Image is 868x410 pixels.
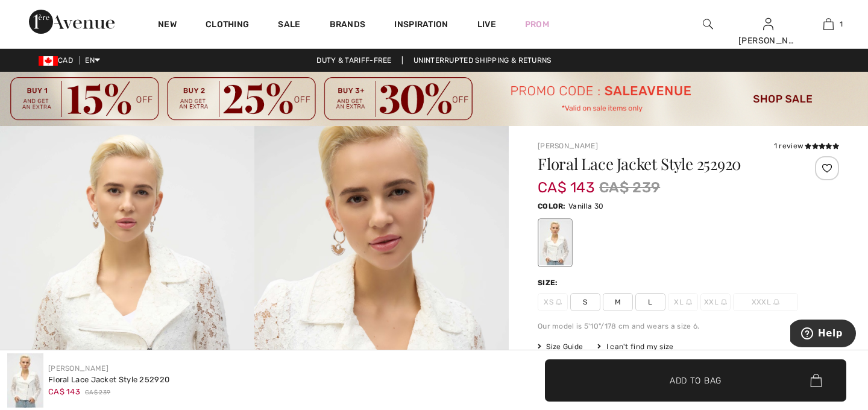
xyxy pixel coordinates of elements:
span: CA$ 143 [538,167,594,196]
a: Sign In [763,18,773,30]
a: Brands [330,19,366,32]
div: Our model is 5'10"/178 cm and wears a size 6. [538,321,839,332]
img: ring-m.svg [721,299,727,305]
span: CA$ 143 [48,387,80,396]
img: Canadian Dollar [39,56,58,66]
div: Vanilla 30 [539,220,571,265]
img: ring-m.svg [686,299,692,305]
div: Size: [538,277,561,288]
a: Sale [278,19,300,32]
a: [PERSON_NAME] [48,364,108,373]
img: My Bag [823,17,834,31]
span: CA$ 239 [85,388,110,397]
span: Color: [538,202,566,210]
img: ring-m.svg [773,299,779,305]
a: Prom [525,18,549,31]
div: [PERSON_NAME] [738,34,797,47]
span: XS [538,293,568,311]
span: XXL [700,293,731,311]
img: Bag.svg [810,374,822,387]
img: Floral Lace Jacket Style 252920 [7,353,43,408]
img: 1ère Avenue [29,10,115,34]
a: New [158,19,177,32]
span: CAD [39,56,78,65]
h1: Floral Lace Jacket Style 252920 [538,156,789,172]
div: I can't find my size [597,341,673,352]
span: Add to Bag [670,374,722,386]
span: Size Guide [538,341,583,352]
span: XL [668,293,698,311]
button: Add to Bag [545,359,846,402]
span: M [603,293,633,311]
a: [PERSON_NAME] [538,142,598,150]
div: 1 review [774,140,839,151]
a: Live [477,18,496,31]
span: Vanilla 30 [568,202,603,210]
img: search the website [703,17,713,31]
span: EN [85,56,100,65]
iframe: Opens a widget where you can find more information [790,320,856,350]
img: My Info [763,17,773,31]
a: Clothing [206,19,249,32]
span: CA$ 239 [599,177,660,198]
span: XXXL [733,293,798,311]
img: ring-m.svg [556,299,562,305]
a: 1 [799,17,858,31]
span: S [570,293,600,311]
div: Floral Lace Jacket Style 252920 [48,374,169,386]
span: Inspiration [394,19,448,32]
span: L [635,293,665,311]
span: 1 [840,19,843,30]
